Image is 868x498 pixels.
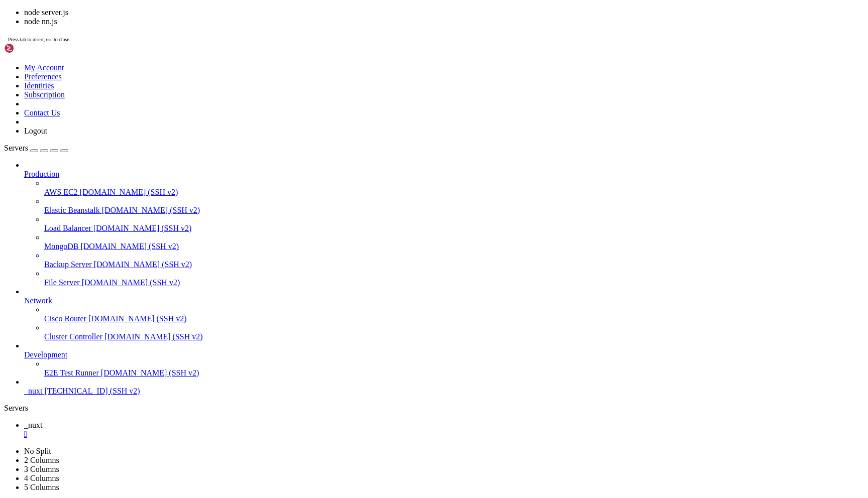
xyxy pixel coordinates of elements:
span: _nuxt [24,421,42,429]
span: File Server [44,278,80,287]
li: Cisco Router [DOMAIN_NAME] (SSH v2) [44,305,864,323]
a: _nuxt [TECHNICAL_ID] (SSH v2) [24,387,864,396]
x-row: Usage of /: 26.5% of 19.20GB Users logged in: 0 [4,79,736,88]
li: _nuxt [TECHNICAL_ID] (SSH v2) [24,378,864,396]
x-row: * Support: [URL][DOMAIN_NAME] [4,38,736,46]
span: [DOMAIN_NAME] (SSH v2) [82,278,180,287]
span: Servers [4,144,28,152]
span: [DOMAIN_NAME] (SSH v2) [93,224,192,232]
li: Network [24,287,864,341]
a: Subscription [24,90,65,99]
x-row: [URL][DOMAIN_NAME] [4,138,736,146]
li: node server.js [24,8,864,17]
a: 5 Columns [24,483,59,491]
x-row: Swap usage: 0% [4,96,736,104]
a: Load Balancer [DOMAIN_NAME] (SSH v2) [44,224,864,233]
a: My Account [24,63,64,72]
a: Identities [24,81,54,90]
a: File Server [DOMAIN_NAME] (SSH v2) [44,278,864,287]
li: Elastic Beanstalk [DOMAIN_NAME] (SSH v2) [44,197,864,215]
li: Production [24,161,864,287]
span: MongoDB [44,242,78,251]
span: E2E Test Runner [44,368,99,377]
x-row: * Management: [URL][DOMAIN_NAME] [4,29,736,38]
a: 4 Columns [24,474,59,482]
li: Backup Server [DOMAIN_NAME] (SSH v2) [44,251,864,269]
li: Cluster Controller [DOMAIN_NAME] (SSH v2) [44,323,864,341]
x-row: Welcome to Ubuntu 22.04.5 LTS (GNU/Linux 5.15.0-144-generic x86_64) [4,4,736,13]
x-row: Expanded Security Maintenance for Applications is not enabled. [4,154,736,163]
span: [TECHNICAL_ID] (SSH v2) [44,387,140,395]
span: Production [24,170,59,178]
x-row: Learn more about enabling ESM Apps service at [URL][DOMAIN_NAME] [4,196,736,204]
li: MongoDB [DOMAIN_NAME] (SSH v2) [44,233,864,251]
li: Development [24,341,864,378]
a: Cisco Router [DOMAIN_NAME] (SSH v2) [44,314,864,323]
x-row: root@mail:/opt/mailserver# node [4,271,736,280]
a: MongoDB [DOMAIN_NAME] (SSH v2) [44,242,864,251]
a: E2E Test Runner [DOMAIN_NAME] (SSH v2) [44,368,864,378]
a: Servers [4,144,68,152]
x-row: System load: 0.01 Processes: 106 [4,71,736,79]
a: _nuxt [24,421,864,439]
li: E2E Test Runner [DOMAIN_NAME] (SSH v2) [44,359,864,378]
x-row: just raised the bar for easy, resilient and secure K8s cluster deployment. [4,121,736,130]
a: Contact Us [24,108,60,117]
img: Shellngn [4,43,62,53]
a: 3 Columns [24,465,59,473]
span: AWS EC2 [44,188,78,196]
span: [DOMAIN_NAME] (SSH v2) [101,368,199,377]
span: [DOMAIN_NAME] (SSH v2) [104,332,203,341]
a:  [24,430,864,439]
x-row: 1 additional security update can be applied with ESM Apps. [4,188,736,196]
x-row: New release '24.04.3 LTS' available. [4,213,736,221]
span: Cisco Router [44,314,86,323]
x-row: 0 updates can be applied immediately. [4,171,736,180]
x-row: root@mail:~# cd /opt/mailserver/ [4,263,736,271]
x-row: *** System restart required *** [4,246,736,255]
x-row: * Strictly confined Kubernetes makes edge and IoT secure. Learn how MicroK8s [4,112,736,121]
a: Cluster Controller [DOMAIN_NAME] (SSH v2) [44,332,864,341]
li: Load Balancer [DOMAIN_NAME] (SSH v2) [44,215,864,233]
a: AWS EC2 [DOMAIN_NAME] (SSH v2) [44,188,864,197]
span: [DOMAIN_NAME] (SSH v2) [80,188,178,196]
li: AWS EC2 [DOMAIN_NAME] (SSH v2) [44,179,864,197]
a: 2 Columns [24,456,59,464]
span: [DOMAIN_NAME] (SSH v2) [94,260,192,269]
a: Network [24,296,864,305]
div: Servers [4,404,864,413]
span: [DOMAIN_NAME] (SSH v2) [80,242,179,251]
span: Press tab to insert, esc to close. [8,37,70,42]
a: Backup Server [DOMAIN_NAME] (SSH v2) [44,260,864,269]
x-row: Run 'do-release-upgrade' to upgrade to it. [4,221,736,229]
a: No Split [24,447,51,455]
a: Development [24,350,864,359]
x-row: Memory usage: 33% IPv4 address for eth0: [TECHNICAL_ID] [4,87,736,96]
span: Load Balancer [44,224,91,232]
li: File Server [DOMAIN_NAME] (SSH v2) [44,269,864,287]
span: [DOMAIN_NAME] (SSH v2) [102,206,200,214]
span: Network [24,296,52,305]
span: Cluster Controller [44,332,102,341]
x-row: System information as of [DATE] [4,54,736,63]
span: Backup Server [44,260,92,269]
x-row: Last login: [DATE] from [TECHNICAL_ID] [4,255,736,263]
span: Elastic Beanstalk [44,206,100,214]
a: Production [24,170,864,179]
span: [DOMAIN_NAME] (SSH v2) [88,314,187,323]
a: Logout [24,127,47,135]
x-row: * Documentation: [URL][DOMAIN_NAME] [4,21,736,29]
li: node nn.js [24,17,864,26]
span: _nuxt [24,387,42,395]
a: Elastic Beanstalk [DOMAIN_NAME] (SSH v2) [44,206,864,215]
span: Development [24,350,67,359]
div: (32, 32) [140,271,144,280]
a: Preferences [24,72,62,81]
